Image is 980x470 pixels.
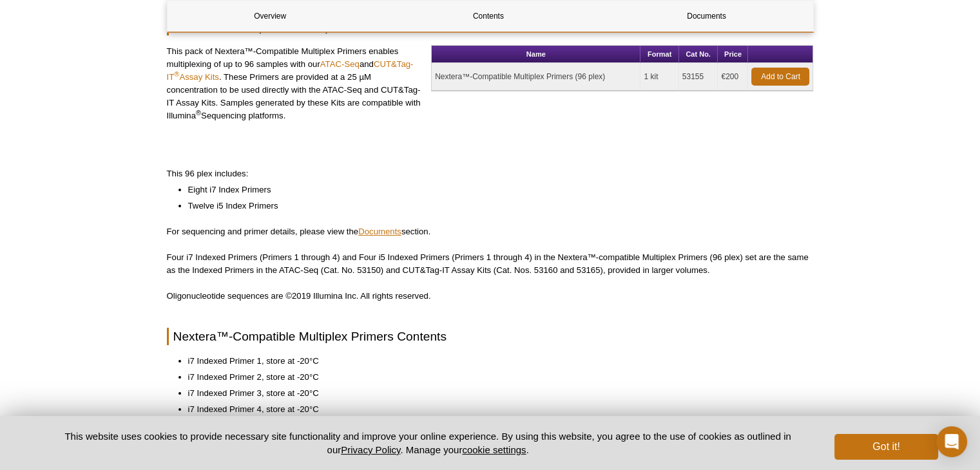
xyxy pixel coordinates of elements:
[168,1,373,32] a: Overview
[188,355,801,368] li: i7 Indexed Primer 1, store at -20°C
[188,403,801,416] li: i7 Indexed Primer 4, store at -20°C
[188,371,801,384] li: i7 Indexed Primer 2, store at -20°C
[167,167,814,180] p: This 96 plex includes:
[341,444,400,455] a: Privacy Policy
[167,45,422,122] p: This pack of Nextera™-Compatible Multiplex Primers enables multiplexing of up to 96 samples with ...
[167,251,814,277] p: Four i7 Indexed Primers (Primers 1 through 4) and Four i5 Indexed Primers (Primers 1 through 4) i...
[188,183,801,196] li: Eight i7 Index Primers
[174,70,179,78] sup: ®
[834,434,937,460] button: Got it!
[188,200,801,212] li: Twelve i5 Index Primers
[462,444,526,455] button: cookie settings
[718,46,748,63] th: Price
[385,1,591,32] a: Contents
[679,63,718,91] td: 53155
[167,290,814,303] p: Oligonucleotide sequences are ©2019 Illumina Inc. All rights reserved.
[679,46,718,63] th: Cat No.
[196,109,201,117] sup: ®
[167,328,814,345] h2: Nextera™-Compatible Multiplex Primers Contents
[43,429,814,456] p: This website uses cookies to provide necessary site functionality and improve your online experie...
[640,46,678,63] th: Format
[936,426,967,457] div: Open Intercom Messenger
[320,59,360,69] a: ATAC-Seq
[718,63,748,91] td: €200
[432,46,640,63] th: Name
[358,227,401,236] a: Documents
[751,68,809,86] a: Add to Cart
[167,225,814,238] p: For sequencing and primer details, please view the section.
[640,63,678,91] td: 1 kit
[604,1,809,32] a: Documents
[188,387,801,400] li: i7 Indexed Primer 3, store at -20°C
[432,63,640,91] td: Nextera™-Compatible Multiplex Primers (96 plex)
